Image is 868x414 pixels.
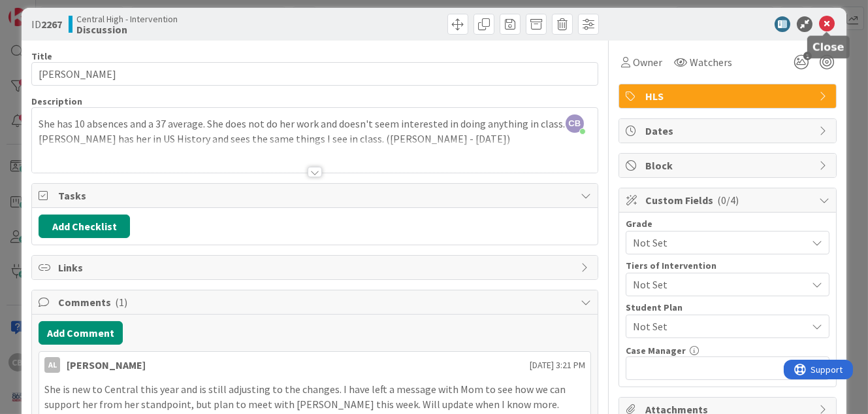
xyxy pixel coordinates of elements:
[44,382,585,411] p: She is new to Central this year and is still adjusting to the changes. I have left a message with...
[44,357,60,373] div: al
[812,41,844,54] h5: Close
[645,158,812,173] span: Block
[803,52,812,60] span: 1
[31,62,598,86] input: type card name here...
[58,294,574,310] span: Comments
[645,88,812,104] span: HLS
[633,233,800,252] span: Not Set
[690,54,732,70] span: Watchers
[530,358,585,372] span: [DATE] 3:21 PM
[717,194,739,207] span: ( 0/4 )
[645,192,812,208] span: Custom Fields
[41,18,62,31] b: 2267
[626,303,829,312] div: Student Plan
[115,296,127,309] span: ( 1 )
[39,215,130,238] button: Add Checklist
[633,275,800,294] span: Not Set
[76,14,178,24] span: Central High - Intervention
[633,54,662,70] span: Owner
[626,219,829,228] div: Grade
[58,188,574,203] span: Tasks
[31,95,82,107] span: Description
[76,24,178,35] b: Discussion
[633,319,807,334] span: Not Set
[626,261,829,270] div: Tiers of Intervention
[31,16,62,32] span: ID
[645,123,812,139] span: Dates
[58,260,574,275] span: Links
[27,2,59,18] span: Support
[566,114,584,133] span: CB
[626,345,686,356] label: Case Manager
[67,357,146,373] div: [PERSON_NAME]
[39,321,123,345] button: Add Comment
[31,50,52,62] label: Title
[39,116,591,146] p: She has 10 absences and a 37 average. She does not do her work and doesn't seem interested in doi...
